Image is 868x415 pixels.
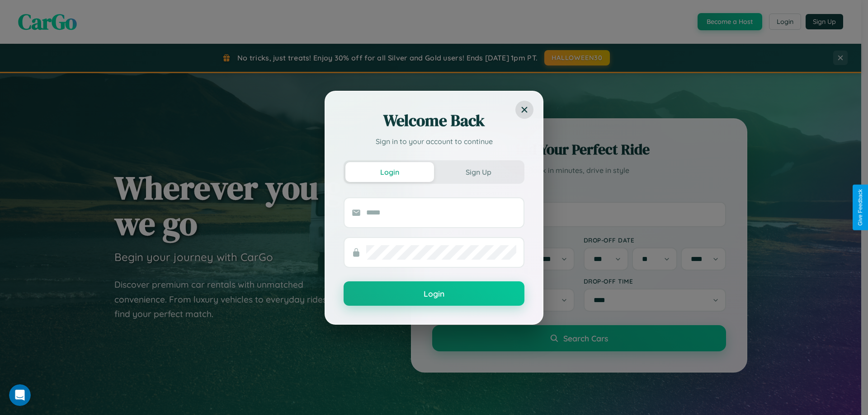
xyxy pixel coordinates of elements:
[345,162,434,182] button: Login
[9,384,31,406] iframe: Intercom live chat
[344,110,524,131] h2: Welcome Back
[344,136,524,147] p: Sign in to your account to continue
[344,281,524,306] button: Login
[857,189,863,226] div: Give Feedback
[434,162,523,182] button: Sign Up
